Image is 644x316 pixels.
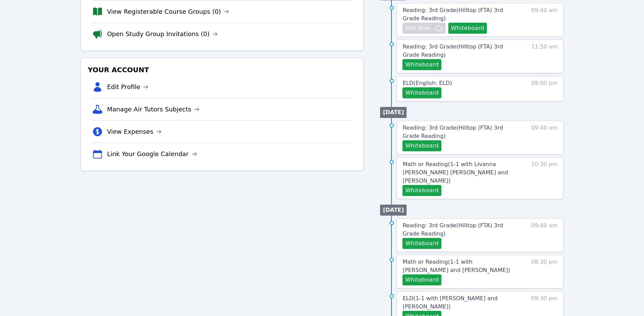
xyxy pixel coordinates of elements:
button: Whiteboard [402,59,441,70]
li: [DATE] [380,107,407,118]
button: Whiteboard [402,87,441,98]
a: Link Your Google Calendar [107,149,197,159]
a: Manage Air Tutors Subjects [107,105,200,114]
span: 11:50 am [531,43,558,70]
a: View Expenses [107,127,162,137]
span: Math or Reading ( 1-1 with Livanna [PERSON_NAME] [PERSON_NAME] and [PERSON_NAME] ) [402,161,508,184]
a: ELD(1-1 with [PERSON_NAME] and [PERSON_NAME]) [402,294,519,311]
button: Whiteboard [402,140,441,151]
li: [DATE] [380,205,407,216]
a: Math or Reading(1-1 with Livanna [PERSON_NAME] [PERSON_NAME] and [PERSON_NAME]) [402,160,519,185]
span: Reading: 3rd Grade ( Hilltop (FTA) 3rd Grade Reading ) [402,7,503,22]
a: Reading: 3rd Grade(Hilltop (FTA) 3rd Grade Reading) [402,221,519,238]
span: 09:40 am [531,124,558,151]
button: Whiteboard [402,185,441,196]
a: Math or Reading(1-1 with [PERSON_NAME] and [PERSON_NAME]) [402,258,519,274]
button: Whiteboard [402,238,441,249]
span: Reading: 3rd Grade ( Hilltop (FTA) 3rd Grade Reading ) [402,222,503,237]
a: Reading: 3rd Grade(Hilltop (FTA) 3rd Grade Reading) [402,43,519,59]
a: View Registerable Course Groups (0) [107,7,229,17]
span: 08:30 pm [531,258,558,285]
a: Reading: 3rd Grade(Hilltop (FTA) 3rd Grade Reading) [402,124,519,140]
span: 09:40 am [531,221,558,249]
button: Whiteboard [402,274,441,285]
span: ELD ( 1-1 with [PERSON_NAME] and [PERSON_NAME] ) [402,295,498,310]
h3: Your Account [86,64,358,76]
a: Edit Profile [107,82,149,92]
span: ELD ( English: ELD ) [402,80,452,86]
button: Whiteboard [448,23,487,34]
a: Open Study Group Invitations (0) [107,29,218,39]
a: Reading: 3rd Grade(Hilltop (FTA) 3rd Grade Reading) [402,6,519,23]
span: Math or Reading ( 1-1 with [PERSON_NAME] and [PERSON_NAME] ) [402,259,510,273]
span: 09:00 pm [531,79,558,98]
span: 10:30 pm [531,160,558,196]
button: Join Now [402,23,445,34]
span: Join Now [405,24,430,32]
span: Reading: 3rd Grade ( Hilltop (FTA) 3rd Grade Reading ) [402,43,503,58]
span: Reading: 3rd Grade ( Hilltop (FTA) 3rd Grade Reading ) [402,124,503,139]
span: 09:40 am [531,6,558,34]
a: ELD(English: ELD) [402,79,452,87]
